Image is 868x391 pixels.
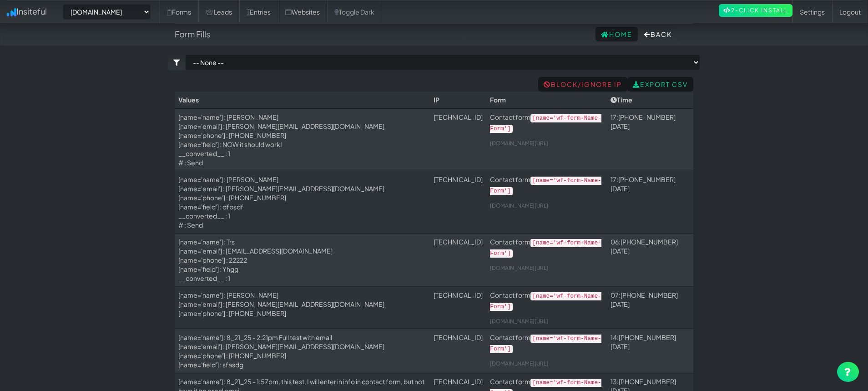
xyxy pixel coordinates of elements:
[434,175,483,183] a: [TECHNICAL_ID]
[434,333,483,341] a: [TECHNICAL_ID]
[327,0,382,23] a: Toggle Dark
[538,77,627,91] a: Block/Ignore IP
[430,91,486,108] th: IP
[595,27,638,41] a: Home
[832,0,868,23] a: Logout
[434,113,483,121] a: [TECHNICAL_ID]
[607,234,693,287] td: 06:[PHONE_NUMBER][DATE]
[175,171,430,234] td: [name='name'] : [PERSON_NAME] [name='email'] : [PERSON_NAME][EMAIL_ADDRESS][DOMAIN_NAME] [name='p...
[607,329,693,373] td: 14:[PHONE_NUMBER][DATE]
[490,175,603,196] p: Contact form
[490,140,548,147] a: [DOMAIN_NAME][URL]
[175,108,430,171] td: [name='name'] : [PERSON_NAME] [name='email'] : [PERSON_NAME][EMAIL_ADDRESS][DOMAIN_NAME] [name='p...
[607,91,693,108] th: Time
[607,287,693,329] td: 07:[PHONE_NUMBER][DATE]
[490,335,601,353] code: [name='wf-form-Name-Form']
[490,237,603,258] p: Contact form
[175,329,430,373] td: [name='name'] : 8_21_25 - 2:21pm Full test with email [name='email'] : [PERSON_NAME][EMAIL_ADDRES...
[434,238,483,246] a: [TECHNICAL_ID]
[434,377,483,386] a: [TECHNICAL_ID]
[160,0,198,23] a: Forms
[490,239,601,258] code: [name='wf-form-Name-Form']
[490,290,603,311] p: Contact form
[639,27,677,41] button: Back
[719,4,792,17] a: 2-Click Install
[490,114,601,133] code: [name='wf-form-Name-Form']
[239,0,278,23] a: Entries
[792,0,832,23] a: Settings
[278,0,327,23] a: Websites
[607,171,693,234] td: 17:[PHONE_NUMBER][DATE]
[490,112,603,133] p: Contact form
[490,333,603,354] p: Contact form
[175,234,430,287] td: [name='name'] : Trs [name='email'] : [EMAIL_ADDRESS][DOMAIN_NAME] [name='phone'] : 22222 [name='f...
[490,318,548,325] a: [DOMAIN_NAME][URL]
[175,287,430,329] td: [name='name'] : [PERSON_NAME] [name='email'] : [PERSON_NAME][EMAIL_ADDRESS][DOMAIN_NAME] [name='p...
[490,202,548,209] a: [DOMAIN_NAME][URL]
[607,108,693,171] td: 17:[PHONE_NUMBER][DATE]
[627,77,693,91] a: Export CSV
[434,291,483,299] a: [TECHNICAL_ID]
[7,8,16,16] img: icon.png
[490,360,548,367] a: [DOMAIN_NAME][URL]
[486,91,607,108] th: Form
[175,30,210,39] h4: Form Fills
[490,177,601,195] code: [name='wf-form-Name-Form']
[198,0,239,23] a: Leads
[175,91,430,108] th: Values
[490,292,601,311] code: [name='wf-form-Name-Form']
[490,264,548,271] a: [DOMAIN_NAME][URL]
